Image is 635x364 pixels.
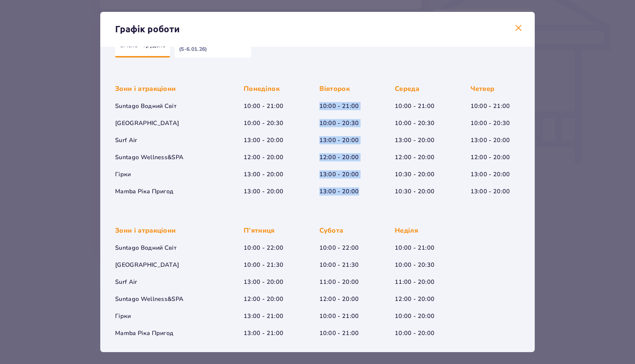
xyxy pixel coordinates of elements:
[244,261,283,269] p: 10:00 - 21:30
[395,278,434,286] p: 11:00 - 20:00
[395,226,418,235] p: Неділя
[244,170,283,178] p: 13:00 - 20:00
[470,84,495,93] p: Четвер
[395,312,434,320] p: 10:00 - 20:00
[319,119,359,127] p: 10:00 - 20:30
[244,278,283,286] p: 13:00 - 20:00
[115,136,137,144] p: Surf Air
[319,102,359,110] p: 10:00 - 21:00
[470,153,510,161] p: 12:00 - 20:00
[395,170,434,178] p: 10:30 - 20:00
[319,170,359,178] p: 13:00 - 20:00
[395,136,434,144] p: 13:00 - 20:00
[115,84,176,93] p: Зони і атракціони
[115,278,137,286] p: Surf Air
[244,329,283,337] p: 13:00 - 21:00
[244,84,280,93] p: Понеділок
[319,261,359,269] p: 10:00 - 21:30
[319,226,343,235] p: Субота
[395,153,434,161] p: 12:00 - 20:00
[395,295,434,303] p: 12:00 - 20:00
[115,24,180,35] p: Графік роботи
[115,153,183,161] p: Suntago Wellness&SPA
[244,102,283,110] p: 10:00 - 21:00
[470,119,510,127] p: 10:00 - 20:30
[244,244,283,252] p: 10:00 - 22:00
[115,119,179,127] p: [GEOGRAPHIC_DATA]
[470,187,510,196] p: 13:00 - 20:00
[319,153,359,161] p: 12:00 - 20:00
[115,295,183,303] p: Suntago Wellness&SPA
[115,102,176,110] p: Suntago Водний Світ
[244,119,283,127] p: 10:00 - 20:30
[244,295,283,303] p: 12:00 - 20:00
[319,136,359,144] p: 13:00 - 20:00
[319,187,359,196] p: 13:00 - 20:00
[395,261,434,269] p: 10:00 - 20:30
[395,84,419,93] p: Середа
[319,295,359,303] p: 12:00 - 20:00
[244,136,283,144] p: 13:00 - 20:00
[395,244,434,252] p: 10:00 - 21:00
[395,102,434,110] p: 10:00 - 21:00
[115,226,176,235] p: Зони і атракціони
[115,261,179,269] p: [GEOGRAPHIC_DATA]
[115,329,173,337] p: Mamba Ріка Пригод
[319,312,359,320] p: 10:00 - 21:00
[395,329,434,337] p: 10:00 - 20:00
[115,187,173,196] p: Mamba Ріка Пригод
[179,46,207,53] p: (5-6.01.26)
[319,84,350,93] p: Вівторок
[244,312,283,320] p: 13:00 - 21:00
[244,187,283,196] p: 13:00 - 20:00
[395,187,434,196] p: 10:30 - 20:00
[115,170,131,178] p: Гірки
[470,170,510,178] p: 13:00 - 20:00
[319,329,359,337] p: 10:00 - 21:00
[115,312,131,320] p: Гірки
[319,278,359,286] p: 11:00 - 20:00
[319,244,359,252] p: 10:00 - 22:00
[115,244,176,252] p: Suntago Водний Світ
[470,102,510,110] p: 10:00 - 21:00
[470,136,510,144] p: 13:00 - 20:00
[244,153,283,161] p: 12:00 - 20:00
[395,119,434,127] p: 10:00 - 20:30
[244,226,275,235] p: П’ятниця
